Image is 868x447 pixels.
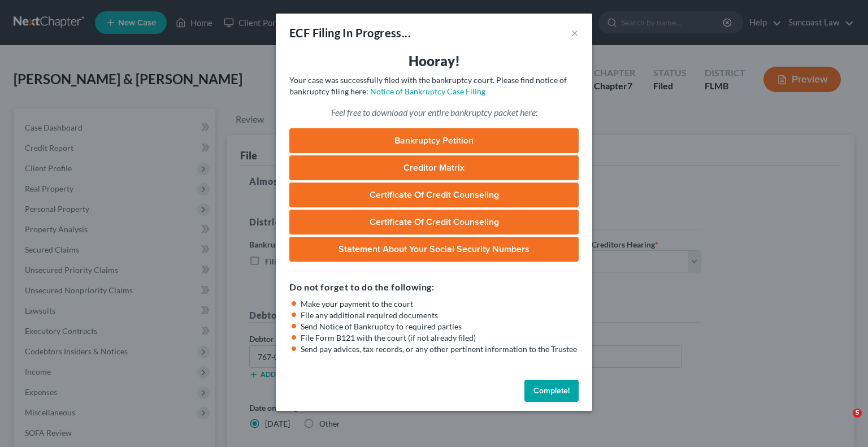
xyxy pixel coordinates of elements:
[289,128,579,153] a: Bankruptcy Petition
[524,380,579,402] button: Complete!
[289,106,579,119] p: Feel free to download your entire bankruptcy packet here:
[830,409,857,436] iframe: Intercom live chat
[853,409,862,418] span: 5
[370,86,485,96] a: Notice of Bankruptcy Case Filing
[289,75,567,96] span: Your case was successfully filed with the bankruptcy court. Please find notice of bankruptcy fili...
[301,332,579,344] li: File Form B121 with the court (if not already filed)
[301,344,579,355] li: Send pay advices, tax records, or any other pertinent information to the Trustee
[289,183,579,207] a: Certificate of Credit Counseling
[289,280,579,294] h5: Do not forget to do the following:
[289,52,579,70] h3: Hooray!
[289,155,579,180] a: Creditor Matrix
[301,321,579,332] li: Send Notice of Bankruptcy to required parties
[289,237,579,262] a: Statement About Your Social Security Numbers
[571,26,579,40] button: ×
[301,298,579,310] li: Make your payment to the court
[289,210,579,235] a: Certificate of Credit Counseling
[301,310,579,321] li: File any additional required documents
[289,25,411,41] div: ECF Filing In Progress...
